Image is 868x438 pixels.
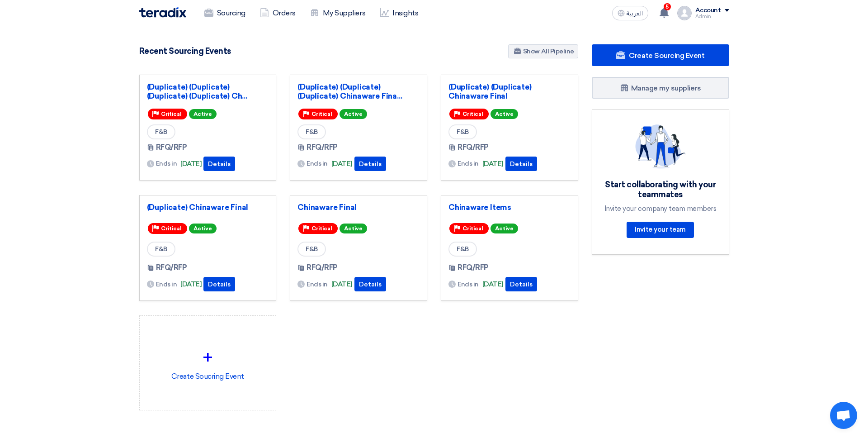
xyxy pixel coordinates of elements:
[448,242,477,257] span: F&B
[508,44,578,58] a: Show All Pipeline
[505,157,537,171] button: Details
[627,222,693,238] a: Invite your team
[664,3,671,10] span: 5
[180,159,202,169] span: [DATE]
[253,3,303,23] a: Orders
[139,46,231,56] h4: Recent Sourcing Events
[603,180,718,200] div: Start collaborating with your teammates
[147,124,175,139] span: F&B
[156,280,177,289] span: Ends in
[297,242,326,257] span: F&B
[458,159,479,168] span: Ends in
[482,279,504,290] span: [DATE]
[311,225,332,232] span: Critical
[297,82,420,100] a: (Duplicate) (Duplicate) (Duplicate) Chinaware Fina...
[505,277,537,291] button: Details
[297,124,326,139] span: F&B
[147,344,269,371] div: +
[462,111,483,117] span: Critical
[458,262,489,273] span: RFQ/RFP
[139,7,186,18] img: Teradix logo
[458,280,479,289] span: Ends in
[147,323,269,403] div: Create Soucring Event
[307,262,338,273] span: RFQ/RFP
[203,277,235,291] button: Details
[462,225,483,232] span: Critical
[189,109,217,119] span: Active
[331,279,353,290] span: [DATE]
[448,82,571,100] a: (Duplicate) (Duplicate) Chinaware Final
[307,280,328,289] span: Ends in
[603,205,718,213] div: Invite your company team members
[627,10,643,17] span: العربية
[677,6,692,20] img: profile_test.png
[180,279,202,290] span: [DATE]
[695,14,729,19] div: Admin
[830,402,857,429] a: Open chat
[161,111,182,117] span: Critical
[448,203,571,212] a: Chinaware Items
[147,203,269,212] a: (Duplicate) Chinaware Final
[156,262,187,273] span: RFQ/RFP
[147,242,175,257] span: F&B
[695,7,721,14] div: Account
[354,157,386,171] button: Details
[592,77,729,99] a: Manage my suppliers
[340,109,367,119] span: Active
[307,142,338,153] span: RFQ/RFP
[156,159,177,168] span: Ends in
[197,3,253,23] a: Sourcing
[491,109,518,119] span: Active
[354,277,386,291] button: Details
[458,142,489,153] span: RFQ/RFP
[612,6,648,20] button: العربية
[147,82,269,100] a: (Duplicate) (Duplicate) (Duplicate) (Duplicate) Ch...
[482,159,504,169] span: [DATE]
[311,111,332,117] span: Critical
[203,157,235,171] button: Details
[303,3,373,23] a: My Suppliers
[373,3,425,23] a: Insights
[635,124,686,169] img: invite_your_team.svg
[156,142,187,153] span: RFQ/RFP
[491,224,518,233] span: Active
[307,159,328,168] span: Ends in
[629,51,704,60] span: Create Sourcing Event
[161,225,182,232] span: Critical
[189,224,217,233] span: Active
[297,203,420,212] a: Chinaware Final
[340,224,367,233] span: Active
[448,124,477,139] span: F&B
[331,159,353,169] span: [DATE]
